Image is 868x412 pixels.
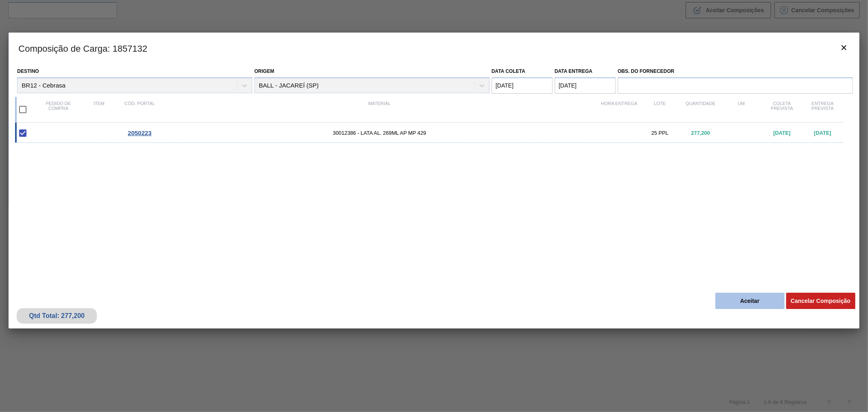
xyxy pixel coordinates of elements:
[79,101,119,118] div: Item
[640,101,680,118] div: Lote
[9,33,859,64] h3: Composição de Carga : 1857132
[640,130,680,136] div: 25 PPL
[786,293,855,309] button: Cancelar Composição
[721,101,762,118] div: UM
[160,101,599,118] div: Material
[599,101,640,118] div: Hora Entrega
[618,66,853,77] label: Obs. do Fornecedor
[814,130,831,136] span: [DATE]
[23,312,91,320] div: Qtd Total: 277,200
[762,101,802,118] div: Coleta Prevista
[715,293,785,309] button: Aceitar
[160,130,599,136] span: 30012386 - LATA AL. 269ML AP MP 429
[773,130,790,136] span: [DATE]
[38,101,79,118] div: Pedido de compra
[128,129,151,136] span: 2050223
[802,101,843,118] div: Entrega Prevista
[680,101,721,118] div: Quantidade
[492,77,553,94] input: dd/mm/yyyy
[17,68,39,74] label: Destino
[691,130,710,136] span: 277,200
[492,68,525,74] label: Data coleta
[254,68,274,74] label: Origem
[555,77,616,94] input: dd/mm/yyyy
[119,101,160,118] div: Cód. Portal
[555,68,593,74] label: Data Entrega
[119,129,160,136] div: Ir para o Pedido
